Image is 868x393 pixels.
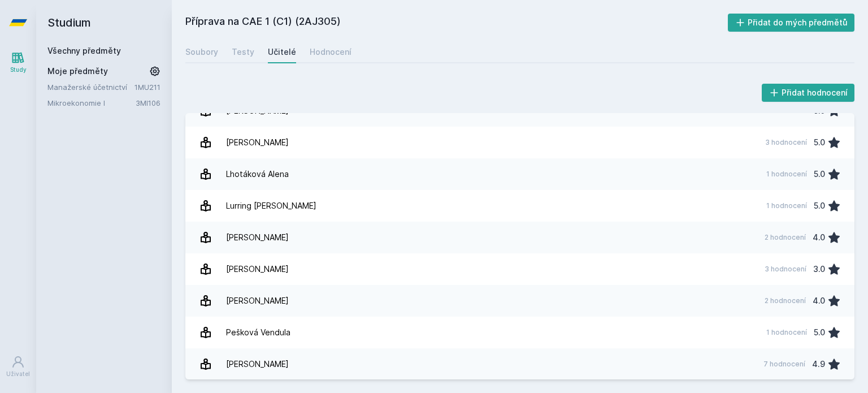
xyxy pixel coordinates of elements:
a: Study [2,45,34,80]
a: Uživatel [2,349,34,384]
div: Učitelé [268,46,296,58]
a: [PERSON_NAME] 3 hodnocení 3.0 [185,253,854,285]
div: 4.9 [812,353,825,375]
div: [PERSON_NAME] [226,258,289,280]
a: 3MI106 [136,98,160,107]
a: 1MU211 [134,83,160,92]
a: Lurring [PERSON_NAME] 1 hodnocení 5.0 [185,190,854,222]
div: Study [10,66,27,74]
div: Pešková Vendula [226,321,290,344]
div: 3 hodnocení [765,138,807,147]
div: 7 hodnocení [763,360,805,369]
div: 5.0 [814,131,825,154]
span: Moje předměty [47,66,108,77]
div: Soubory [185,46,218,58]
div: [PERSON_NAME] [226,290,289,312]
a: Mikroekonomie I [47,97,136,109]
div: 5.0 [814,195,825,217]
a: [PERSON_NAME] 2 hodnocení 4.0 [185,285,854,317]
a: [PERSON_NAME] 2 hodnocení 4.0 [185,222,854,253]
div: [PERSON_NAME] [226,226,289,249]
button: Přidat hodnocení [762,84,855,102]
div: 4.0 [813,226,825,249]
a: Testy [232,41,254,63]
div: 4.0 [813,290,825,312]
h2: Příprava na CAE 1 (C1) (2AJ305) [185,14,728,32]
div: 3 hodnocení [765,265,806,274]
div: Hodnocení [310,46,351,58]
a: [PERSON_NAME] 7 hodnocení 4.9 [185,348,854,380]
div: 1 hodnocení [766,328,807,337]
div: Lhotáková Alena [226,163,289,185]
div: Uživatel [6,370,30,378]
div: 1 hodnocení [766,170,807,179]
div: 5.0 [814,163,825,185]
a: Pešková Vendula 1 hodnocení 5.0 [185,317,854,348]
button: Přidat do mých předmětů [728,14,855,32]
a: [PERSON_NAME] 3 hodnocení 5.0 [185,127,854,158]
div: [PERSON_NAME] [226,353,289,375]
div: Lurring [PERSON_NAME] [226,195,316,217]
a: Lhotáková Alena 1 hodnocení 5.0 [185,158,854,190]
div: 5.0 [814,321,825,344]
div: 1 hodnocení [766,201,807,210]
a: Všechny předměty [47,46,121,55]
div: 2 hodnocení [765,296,806,305]
a: Hodnocení [310,41,351,63]
a: Manažerské účetnictví [47,81,134,93]
div: 3.0 [813,258,825,280]
div: Testy [232,46,254,58]
a: Soubory [185,41,218,63]
div: 2 hodnocení [765,233,806,242]
a: Učitelé [268,41,296,63]
div: [PERSON_NAME] [226,131,289,154]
